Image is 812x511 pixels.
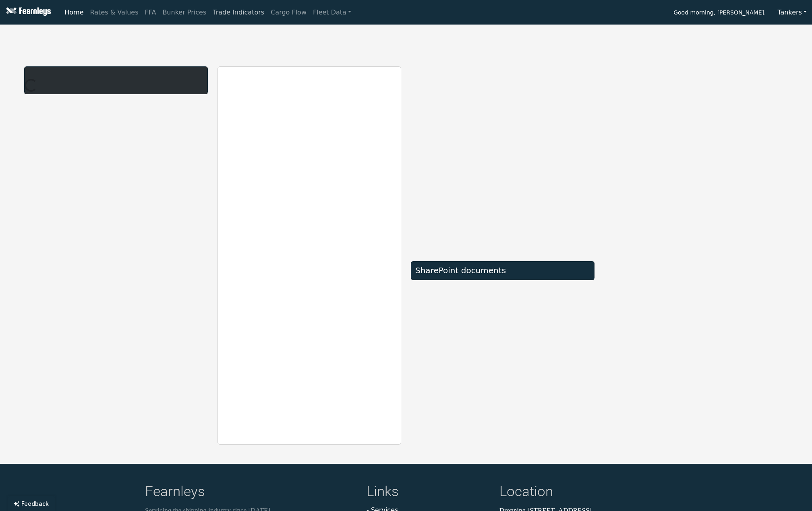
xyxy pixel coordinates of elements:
h4: Fearnleys [145,483,357,502]
span: Good morning, [PERSON_NAME]. [673,6,766,20]
a: Fleet Data [310,4,354,21]
a: Bunker Prices [159,4,209,21]
iframe: market overview TradingView widget [411,66,594,252]
h4: Links [367,483,490,502]
iframe: report archive [218,67,401,444]
a: Cargo Flow [267,4,310,21]
h4: Location [499,483,667,502]
iframe: mini symbol-overview TradingView widget [604,163,788,251]
a: Home [61,4,87,21]
iframe: tickers TradingView widget [24,28,788,57]
button: Tankers [772,5,812,20]
iframe: mini symbol-overview TradingView widget [604,260,788,348]
div: SharePoint documents [415,266,590,275]
iframe: mini symbol-overview TradingView widget [604,356,788,445]
iframe: mini symbol-overview TradingView widget [604,66,788,155]
a: Trade Indicators [209,4,267,21]
a: FFA [142,4,159,21]
a: Rates & Values [87,4,142,21]
img: Fearnleys Logo [4,7,51,17]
